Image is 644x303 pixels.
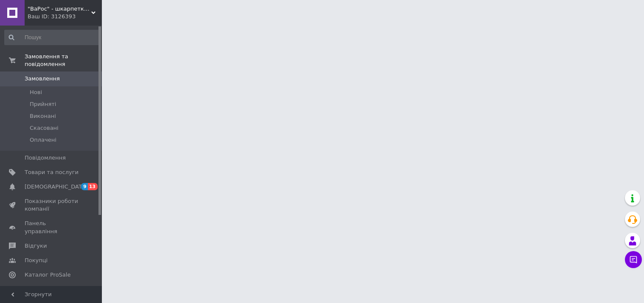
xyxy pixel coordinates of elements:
span: Каталог ProSale [25,271,70,279]
span: 9 [81,183,88,190]
span: "ВаРос" - шкарпетки оптом від виробника [28,5,91,13]
span: Оплачені [30,136,56,144]
div: Ваш ID: 3126393 [28,13,102,20]
button: Чат з покупцем [625,251,642,268]
span: Замовлення [25,75,60,83]
span: Замовлення та повідомлення [25,53,102,68]
span: Нові [30,89,42,96]
span: Відгуки [25,242,47,250]
span: Покупці [25,257,48,264]
span: Виконані [30,112,56,120]
span: [DEMOGRAPHIC_DATA] [25,183,87,191]
span: Повідомлення [25,154,66,162]
input: Пошук [4,30,100,45]
span: Товари та послуги [25,169,79,176]
span: Прийняті [30,100,56,108]
span: Показники роботи компанії [25,197,79,213]
span: Панель управління [25,220,79,235]
span: 13 [88,183,98,190]
span: Скасовані [30,124,59,132]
